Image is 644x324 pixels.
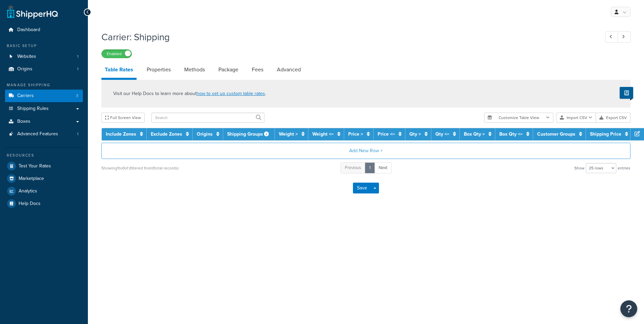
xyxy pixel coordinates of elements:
[353,183,371,193] button: Save
[101,30,593,44] h1: Carrier: Shipping
[151,131,182,138] a: Exclude Zones
[5,115,83,128] a: Boxes
[17,66,32,72] span: Origins
[374,162,392,173] a: Next
[464,131,485,138] a: Box Qty >
[106,131,136,138] a: Include Zones
[19,188,37,194] span: Analytics
[17,54,36,60] span: Websites
[618,163,630,173] span: entries
[5,82,83,88] div: Manage Shipping
[273,62,304,78] a: Advanced
[409,131,421,138] a: Qty >
[17,93,34,99] span: Carriers
[19,201,41,207] span: Help Docs
[574,163,585,173] span: Show
[101,113,145,123] button: Full Screen View
[5,153,83,158] div: Resources
[102,50,132,58] label: Enabled
[223,128,275,140] th: Shipping Groups
[484,113,553,123] button: Customize Table View
[5,198,83,210] a: Help Docs
[196,90,265,97] a: how to set up custom table rates
[248,62,267,78] a: Fees
[113,90,266,97] p: Visit our Help Docs to learn more about .
[5,24,83,36] a: Dashboard
[17,27,40,33] span: Dashboard
[77,66,78,72] span: 1
[537,131,575,138] a: Customer Groups
[5,63,83,75] li: Origins
[5,185,83,197] a: Analytics
[19,176,44,182] span: Marketplace
[340,162,365,173] a: Previous
[5,128,83,140] li: Advanced Features
[181,62,208,78] a: Methods
[435,131,449,138] a: Qty <=
[19,163,51,169] span: Test Your Rates
[101,62,137,80] a: Table Rates
[197,131,213,138] a: Origins
[378,131,395,138] a: Price <=
[77,54,78,60] span: 1
[17,106,49,112] span: Shipping Rules
[101,143,630,159] button: Add New Row +
[312,131,334,138] a: Weight <=
[379,164,387,171] span: Next
[345,164,361,171] span: Previous
[596,113,630,123] button: Export CSV
[5,128,83,140] a: Advanced Features1
[77,131,78,137] span: 1
[605,31,618,43] a: Previous Record
[5,90,83,102] li: Carriers
[17,119,30,124] span: Boxes
[101,163,178,173] div: Showing 1 to 0 of (filtered from 0 total records)
[5,90,83,102] a: Carriers3
[620,300,637,317] button: Open Resource Center
[215,62,242,78] a: Package
[5,102,83,115] a: Shipping Rules
[590,131,621,138] a: Shipping Price
[5,160,83,172] a: Test Your Rates
[618,31,631,43] a: Next Record
[151,113,264,123] input: Search
[365,162,375,173] a: 1
[5,50,83,63] li: Websites
[17,131,58,137] span: Advanced Features
[620,87,633,99] button: Show Help Docs
[279,131,298,138] a: Weight >
[5,172,83,185] a: Marketplace
[348,131,363,138] a: Price >
[5,63,83,75] a: Origins1
[143,62,174,78] a: Properties
[5,50,83,63] a: Websites1
[556,113,596,123] button: Import CSV
[76,93,78,99] span: 3
[5,43,83,49] div: Basic Setup
[499,131,523,138] a: Box Qty <=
